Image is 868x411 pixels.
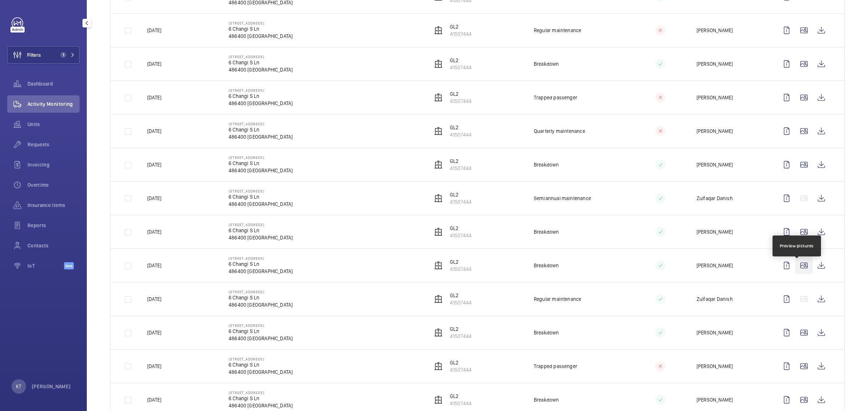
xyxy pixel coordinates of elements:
p: Zulfaqar Danish [697,295,733,303]
p: [PERSON_NAME] [697,161,733,168]
p: [STREET_ADDRESS] [229,222,293,227]
p: KT [16,383,21,390]
p: [STREET_ADDRESS] [229,189,293,193]
p: GL2 [450,23,472,30]
p: [STREET_ADDRESS] [229,357,293,361]
div: Preview pictures [780,243,814,249]
p: [PERSON_NAME] [32,383,71,390]
span: Beta [64,262,74,269]
p: GL2 [450,90,472,98]
p: [DATE] [147,60,161,68]
img: elevator.svg [434,160,443,169]
p: [PERSON_NAME] [697,27,733,34]
img: elevator.svg [434,295,443,303]
p: 486400 [GEOGRAPHIC_DATA] [229,167,293,174]
p: GL2 [450,57,472,64]
span: Filters [27,51,41,59]
img: elevator.svg [434,395,443,404]
p: 486400 [GEOGRAPHIC_DATA] [229,335,293,342]
p: [DATE] [147,94,161,101]
span: Overtime [27,181,80,189]
p: Regular maintenance [534,295,581,303]
p: 6 Changi S Ln [229,126,293,133]
p: Zulfaqar Danish [697,195,733,202]
p: [STREET_ADDRESS] [229,122,293,126]
p: 6 Changi S Ln [229,395,293,402]
p: 41507444 [450,265,472,273]
p: GL2 [450,191,472,198]
p: 41507444 [450,232,472,239]
span: Units [27,121,80,128]
p: [STREET_ADDRESS] [229,290,293,294]
span: IoT [27,262,64,269]
span: Dashboard [27,80,80,87]
p: 6 Changi S Ln [229,193,293,200]
p: 486400 [GEOGRAPHIC_DATA] [229,200,293,208]
p: Quarterly maintenance [534,127,585,135]
p: [PERSON_NAME] [697,94,733,101]
img: elevator.svg [434,328,443,337]
p: [STREET_ADDRESS] [229,88,293,92]
p: Trapped passenger [534,94,577,101]
p: 486400 [GEOGRAPHIC_DATA] [229,33,293,40]
p: GL2 [450,393,472,400]
img: elevator.svg [434,228,443,236]
p: 486400 [GEOGRAPHIC_DATA] [229,268,293,275]
p: 486400 [GEOGRAPHIC_DATA] [229,368,293,376]
p: GL2 [450,325,472,333]
p: Trapped passenger [534,363,577,370]
p: 6 Changi S Ln [229,160,293,167]
p: Breakdown [534,161,559,168]
img: elevator.svg [434,93,443,102]
p: GL2 [450,258,472,265]
img: elevator.svg [434,26,443,35]
p: 6 Changi S Ln [229,361,293,368]
p: 41507444 [450,131,472,138]
p: [PERSON_NAME] [697,363,733,370]
p: 6 Changi S Ln [229,25,293,33]
p: 41507444 [450,198,472,205]
p: 486400 [GEOGRAPHIC_DATA] [229,133,293,140]
p: 486400 [GEOGRAPHIC_DATA] [229,66,293,73]
p: 486400 [GEOGRAPHIC_DATA] [229,402,293,409]
span: Reports [27,222,80,229]
p: 41507444 [450,366,472,373]
span: Insurance items [27,202,80,209]
p: 6 Changi S Ln [229,294,293,301]
p: Breakdown [534,60,559,68]
p: 41507444 [450,30,472,38]
p: Regular maintenance [534,27,581,34]
p: [PERSON_NAME] [697,60,733,68]
p: [PERSON_NAME] [697,396,733,403]
p: Breakdown [534,396,559,403]
p: [STREET_ADDRESS] [229,55,293,59]
p: [DATE] [147,195,161,202]
p: [STREET_ADDRESS] [229,155,293,160]
p: GL2 [450,124,472,131]
p: Semiannual maintenance [534,195,591,202]
p: [PERSON_NAME] [697,228,733,235]
img: elevator.svg [434,261,443,270]
p: Breakdown [534,329,559,336]
span: Requests [27,141,80,148]
p: 41507444 [450,64,472,71]
span: Contacts [27,242,80,249]
p: Breakdown [534,262,559,269]
img: elevator.svg [434,60,443,68]
img: elevator.svg [434,194,443,203]
p: [DATE] [147,295,161,303]
p: 41507444 [450,98,472,105]
p: 41507444 [450,165,472,172]
p: 486400 [GEOGRAPHIC_DATA] [229,100,293,107]
p: GL2 [450,292,472,299]
p: [DATE] [147,228,161,235]
p: [DATE] [147,396,161,403]
p: 6 Changi S Ln [229,260,293,268]
p: [DATE] [147,262,161,269]
p: 6 Changi S Ln [229,59,293,66]
p: [DATE] [147,161,161,168]
p: 486400 [GEOGRAPHIC_DATA] [229,234,293,241]
p: [STREET_ADDRESS] [229,21,293,25]
p: [DATE] [147,127,161,135]
p: [PERSON_NAME] [697,127,733,135]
